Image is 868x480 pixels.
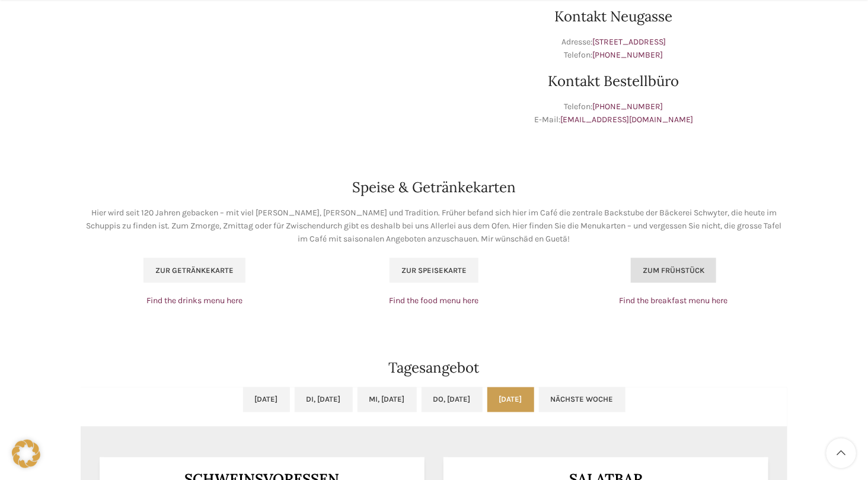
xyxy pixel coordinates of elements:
a: [STREET_ADDRESS] [592,37,666,47]
a: Nächste Woche [539,387,626,412]
a: Find the drinks menu here [146,296,242,306]
a: Di, [DATE] [295,387,353,412]
a: [PHONE_NUMBER] [593,50,663,60]
a: [EMAIL_ADDRESS][DOMAIN_NAME] [560,115,693,125]
h2: Kontakt Neugasse [440,9,787,24]
a: [PHONE_NUMBER] [593,101,663,112]
h2: Kontakt Bestellbüro [440,74,787,88]
h2: Speise & Getränkekarten [81,180,787,195]
a: [DATE] [243,387,290,412]
p: Hier wird seit 120 Jahren gebacken – mit viel [PERSON_NAME], [PERSON_NAME] und Tradition. Früher ... [81,206,787,246]
a: Mi, [DATE] [358,387,417,412]
span: Zur Speisekarte [401,266,467,275]
a: Zum Frühstück [631,258,716,283]
a: Find the breakfast menu here [619,296,727,306]
h2: Tagesangebot [81,361,787,376]
span: Zum Frühstück [643,266,704,275]
a: [DATE] [487,387,534,412]
a: Do, [DATE] [422,387,483,412]
a: Zur Getränkekarte [143,258,245,283]
p: Adresse: Telefon: [440,36,787,62]
a: Zur Speisekarte [390,258,478,283]
a: Find the food menu here [389,296,478,306]
span: Zur Getränkekarte [155,266,234,275]
p: Telefon: E-Mail: [440,100,787,127]
a: Scroll to top button [826,438,856,468]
